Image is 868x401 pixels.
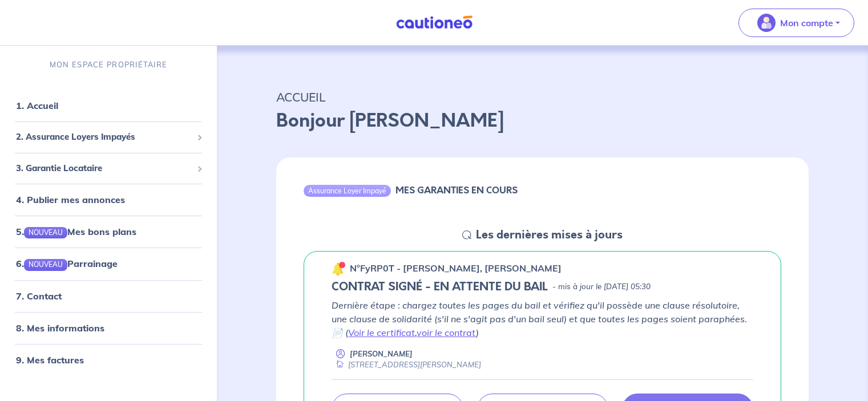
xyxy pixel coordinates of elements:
div: 2. Assurance Loyers Impayés [5,126,212,148]
div: 5.NOUVEAUMes bons plans [5,220,212,243]
p: Mon compte [780,16,833,30]
div: 9. Mes factures [5,349,212,371]
span: 3. Garantie Locataire [16,162,192,175]
div: state: CONTRACT-SIGNED, Context: NEW,MAYBE-CERTIFICATE,RELATIONSHIP,LESSOR-DOCUMENTS [332,280,753,294]
div: Assurance Loyer Impayé [304,185,391,196]
h5: CONTRAT SIGNÉ - EN ATTENTE DU BAIL [332,280,548,294]
img: Cautioneo [391,15,477,30]
h6: MES GARANTIES EN COURS [395,185,518,196]
div: 8. Mes informations [5,317,212,339]
div: 6.NOUVEAUParrainage [5,252,212,275]
h5: Les dernières mises à jours [476,228,623,242]
a: 5.NOUVEAUMes bons plans [16,226,136,237]
img: 🔔 [332,262,345,276]
p: Dernière étape : chargez toutes les pages du bail et vérifiez qu'il possède une clause résolutoir... [332,298,753,339]
div: 7. Contact [5,285,212,307]
div: [STREET_ADDRESS][PERSON_NAME] [332,359,481,370]
a: 9. Mes factures [16,354,84,366]
p: n°FyRP0T - [PERSON_NAME], [PERSON_NAME] [350,261,562,275]
a: 4. Publier mes annonces [16,194,125,205]
a: Voir le certificat [348,327,415,338]
p: Bonjour [PERSON_NAME] [276,107,809,135]
a: 6.NOUVEAUParrainage [16,258,118,269]
a: 8. Mes informations [16,322,104,334]
div: 3. Garantie Locataire [5,157,212,180]
p: - mis à jour le [DATE] 05:30 [552,281,651,293]
a: voir le contrat [417,327,476,338]
div: 4. Publier mes annonces [5,188,212,211]
span: 2. Assurance Loyers Impayés [16,131,192,144]
a: 7. Contact [16,290,62,302]
p: [PERSON_NAME] [350,349,413,359]
div: 1. Accueil [5,94,212,117]
p: ACCUEIL [276,87,809,107]
img: illu_account_valid_menu.svg [757,14,776,32]
button: illu_account_valid_menu.svgMon compte [738,9,854,37]
p: MON ESPACE PROPRIÉTAIRE [50,59,167,70]
a: 1. Accueil [16,100,58,111]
